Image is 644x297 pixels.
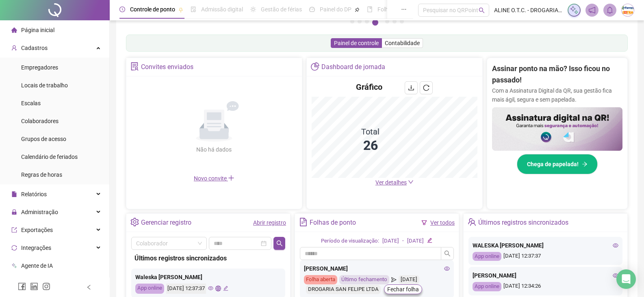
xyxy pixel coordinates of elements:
[517,154,598,174] button: Chega de papelada!
[135,284,164,294] div: App online
[21,64,58,71] span: Empregadores
[444,266,450,271] span: eye
[392,20,397,24] button: 6
[178,7,183,12] span: pushpin
[321,60,385,74] div: Dashboard de jornada
[384,284,422,294] button: Fechar folha
[613,243,618,248] span: eye
[613,273,618,278] span: eye
[527,160,579,169] span: Chega de papelada!
[375,179,407,186] span: Ver detalhes
[201,6,243,13] span: Admissão digital
[18,282,26,290] span: facebook
[21,245,51,251] span: Integrações
[310,216,356,230] div: Folhas de ponto
[134,253,282,263] div: Últimos registros sincronizados
[11,209,17,215] span: lock
[408,85,414,91] span: download
[21,227,53,233] span: Exportações
[358,20,362,24] button: 2
[253,219,286,226] a: Abrir registro
[21,100,41,106] span: Escalas
[606,7,614,14] span: bell
[588,7,596,14] span: notification
[492,63,622,86] h2: Assinar ponto na mão? Isso ficou no passado!
[339,275,389,284] div: Último fechamento
[21,136,66,142] span: Grupos de acesso
[130,218,139,226] span: setting
[616,269,636,289] div: Open Intercom Messenger
[570,6,579,15] img: sparkle-icon.fc2bf0ac1784a2077858766a79e2daf3.svg
[21,171,62,178] span: Regras de horas
[355,7,360,12] span: pushpin
[365,20,369,24] button: 3
[21,82,68,89] span: Locais de trabalho
[21,27,54,33] span: Página inicial
[21,262,53,269] span: Agente de IA
[130,6,175,13] span: Controle de ponto
[421,220,427,225] span: filter
[478,216,568,230] div: Últimos registros sincronizados
[430,219,455,226] a: Ver todos
[223,286,228,291] span: edit
[334,40,379,46] span: Painel de controle
[21,45,48,51] span: Cadastros
[21,118,59,124] span: Colaboradores
[119,7,125,12] span: clock-circle
[468,218,476,226] span: team
[473,271,618,280] div: [PERSON_NAME]
[208,286,213,291] span: eye
[375,179,414,186] a: Ver detalhes down
[21,154,78,160] span: Calendário de feriados
[473,282,501,291] div: App online
[11,191,17,197] span: file
[21,191,47,197] span: Relatórios
[304,264,450,273] div: [PERSON_NAME]
[473,282,618,291] div: [DATE] 12:34:26
[215,286,221,291] span: global
[492,107,622,151] img: banner%2F02c71560-61a6-44d4-94b9-c8ab97240462.png
[11,45,17,51] span: user-add
[166,284,206,294] div: [DATE] 12:37:37
[408,179,414,185] span: down
[391,275,397,284] span: send
[130,62,139,71] span: solution
[473,241,618,250] div: WALESKA [PERSON_NAME]
[135,273,281,282] div: Waleska [PERSON_NAME]
[306,285,381,294] div: DROGARIA SAN FELIPE LTDA
[42,282,50,290] span: instagram
[400,20,404,24] button: 7
[377,6,429,13] span: Folha de pagamento
[304,275,337,284] div: Folha aberta
[582,161,588,167] span: arrow-right
[372,20,378,26] button: 4
[309,7,315,12] span: dashboard
[356,81,382,93] h4: Gráfico
[321,237,379,245] div: Período de visualização:
[427,238,432,243] span: edit
[401,7,407,12] span: ellipsis
[21,209,58,215] span: Administração
[261,6,302,13] span: Gestão de férias
[350,20,354,24] button: 1
[276,240,283,247] span: search
[444,250,451,257] span: search
[11,27,17,33] span: home
[11,227,17,233] span: export
[11,245,17,251] span: sync
[387,285,419,294] span: Fechar folha
[30,282,38,290] span: linkedin
[622,4,634,16] img: 66417
[250,7,256,12] span: sun
[141,216,191,230] div: Gerenciar registro
[382,237,399,245] div: [DATE]
[141,60,193,74] div: Convites enviados
[423,85,429,91] span: reload
[385,40,420,46] span: Contabilidade
[299,218,308,226] span: file-text
[311,62,319,71] span: pie-chart
[479,7,485,13] span: search
[492,86,622,104] p: Com a Assinatura Digital da QR, sua gestão fica mais ágil, segura e sem papelada.
[399,275,419,284] div: [DATE]
[402,237,404,245] div: -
